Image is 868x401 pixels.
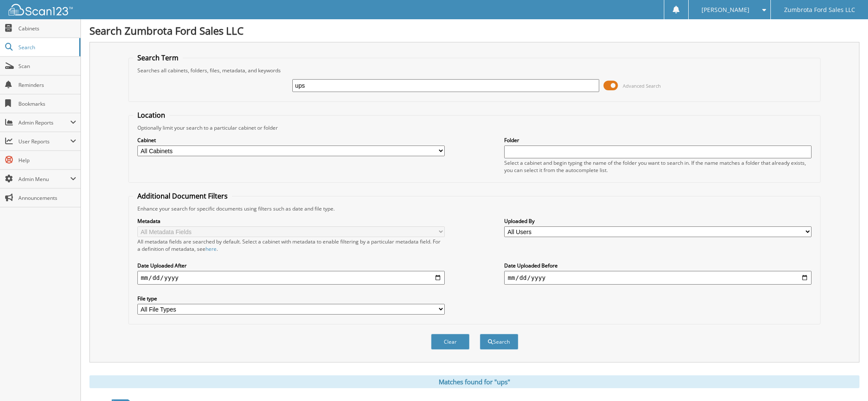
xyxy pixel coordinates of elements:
[133,110,169,120] legend: Location
[89,375,859,388] div: Matches found for "ups"
[623,83,661,89] span: Advanced Search
[504,271,812,285] input: end
[89,24,859,38] h1: Search Zumbrota Ford Sales LLC
[18,119,70,126] span: Admin Reports
[18,138,70,145] span: User Reports
[133,205,816,212] div: Enhance your search for specific documents using filters such as date and file type.
[137,238,445,252] div: All metadata fields are searched by default. Select a cabinet with metadata to enable filtering b...
[137,271,445,285] input: start
[133,53,183,62] legend: Search Term
[18,175,70,183] span: Admin Menu
[504,217,812,225] label: Uploaded By
[137,262,445,269] label: Date Uploaded After
[133,124,816,131] div: Optionally limit your search to a particular cabinet or folder
[18,157,76,164] span: Help
[18,25,76,32] span: Cabinets
[504,262,812,269] label: Date Uploaded Before
[205,245,217,252] a: here
[431,334,470,350] button: Clear
[137,217,445,225] label: Metadata
[18,194,76,202] span: Announcements
[18,100,76,107] span: Bookmarks
[504,137,812,144] label: Folder
[504,159,812,174] div: Select a cabinet and begin typing the name of the folder you want to search in. If the name match...
[784,7,855,12] span: Zumbrota Ford Sales LLC
[133,191,232,201] legend: Additional Document Filters
[133,67,816,74] div: Searches all cabinets, folders, files, metadata, and keywords
[18,44,75,51] span: Search
[137,137,445,144] label: Cabinet
[18,81,76,89] span: Reminders
[702,7,749,12] span: [PERSON_NAME]
[480,334,518,350] button: Search
[18,62,76,70] span: Scan
[9,4,73,15] img: scan123-logo-white.svg
[137,295,445,302] label: File type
